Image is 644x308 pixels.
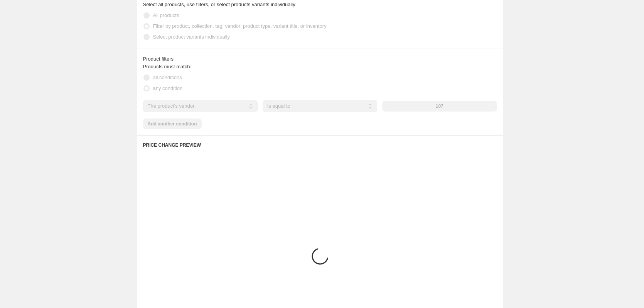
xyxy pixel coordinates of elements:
[143,55,497,63] div: Product filters
[143,2,295,7] span: Select all products, use filters, or select products variants individually
[153,74,182,80] span: all conditions
[143,64,192,69] span: Products must match:
[143,142,497,148] h6: PRICE CHANGE PREVIEW
[153,85,183,91] span: any condition
[153,12,179,18] span: All products
[153,23,327,29] span: Filter by product, collection, tag, vendor, product type, variant title, or inventory
[153,34,230,40] span: Select product variants individually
